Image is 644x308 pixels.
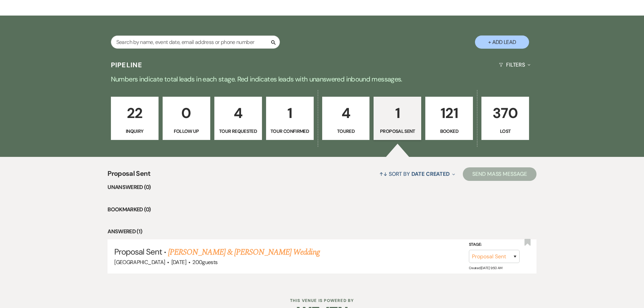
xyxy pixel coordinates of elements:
p: Follow Up [167,127,206,135]
span: Created: [DATE] 9:50 AM [469,266,502,270]
span: Proposal Sent [108,168,150,183]
span: 200 guests [192,259,217,266]
p: 370 [486,102,525,124]
button: Filters [496,56,533,74]
a: 121Booked [425,97,473,140]
button: Sort By Date Created [377,165,458,183]
a: 1Tour Confirmed [266,97,314,140]
a: 370Lost [481,97,529,140]
p: Lost [486,127,525,135]
p: Tour Confirmed [270,127,309,135]
p: 0 [167,102,206,124]
p: Booked [430,127,469,135]
p: Inquiry [115,127,154,135]
p: 4 [327,102,365,124]
span: Proposal Sent [114,246,162,257]
p: Toured [327,127,365,135]
p: 22 [115,102,154,124]
input: Search by name, event date, email address or phone number [111,35,280,49]
span: [DATE] [171,259,186,266]
button: Send Mass Message [463,167,536,181]
li: Unanswered (0) [108,183,536,192]
p: Tour Requested [219,127,258,135]
span: ↑↓ [379,170,387,177]
p: 121 [430,102,469,124]
li: Bookmarked (0) [108,205,536,214]
a: 4Toured [322,97,370,140]
a: 22Inquiry [111,97,159,140]
a: 0Follow Up [163,97,210,140]
a: 4Tour Requested [214,97,262,140]
p: 1 [378,102,417,124]
a: [PERSON_NAME] & [PERSON_NAME] Wedding [168,246,319,258]
span: [GEOGRAPHIC_DATA] [114,259,165,266]
label: Stage: [469,241,520,248]
span: Date Created [411,170,450,177]
li: Answered (1) [108,227,536,236]
p: 4 [219,102,258,124]
p: 1 [270,102,309,124]
button: + Add Lead [475,35,529,49]
a: 1Proposal Sent [374,97,421,140]
p: Numbers indicate total leads in each stage. Red indicates leads with unanswered inbound messages. [79,74,566,85]
p: Proposal Sent [378,127,417,135]
h3: Pipeline [111,60,143,70]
